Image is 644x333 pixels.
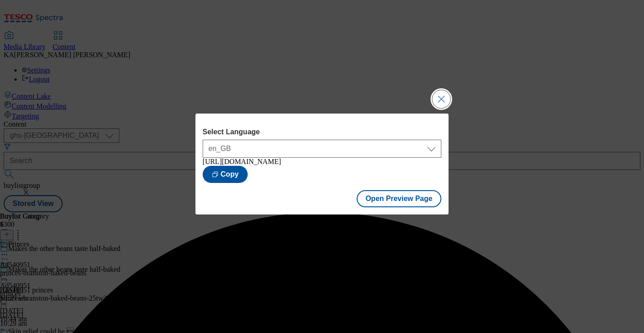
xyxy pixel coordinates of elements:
[195,114,449,214] div: Modal
[203,158,441,166] div: [URL][DOMAIN_NAME]
[203,128,441,136] label: Select Language
[203,166,248,183] button: Copy
[357,190,442,207] button: Open Preview Page
[432,90,450,108] button: Close Modal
